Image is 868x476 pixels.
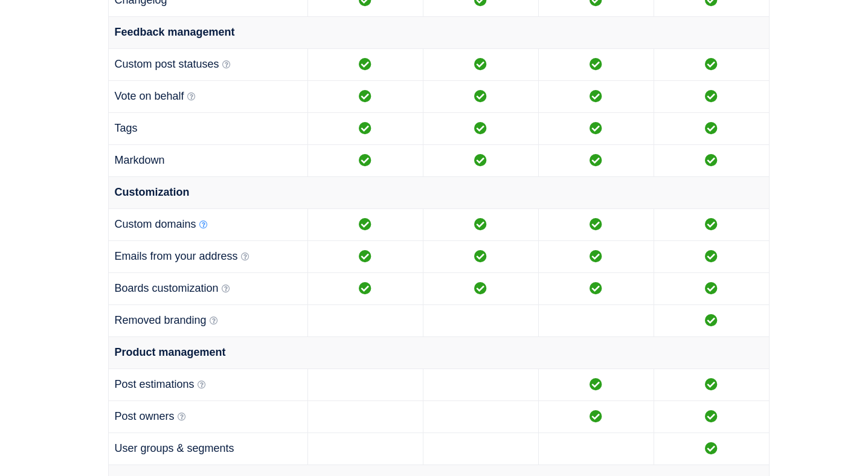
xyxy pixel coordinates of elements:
[115,250,238,262] span: Emails from your address
[108,433,307,465] td: User groups & segments
[108,336,769,368] td: Product management
[115,90,184,102] span: Vote on behalf
[108,176,769,208] td: Customization
[115,218,196,230] span: Custom domains
[115,58,219,70] span: Custom post statuses
[115,410,175,422] span: Post owners
[115,314,207,326] span: Removed branding
[115,282,219,294] span: Boards customization
[108,16,769,48] td: Feedback management
[108,112,307,144] td: Tags
[115,378,194,390] span: Post estimations
[108,144,307,176] td: Markdown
